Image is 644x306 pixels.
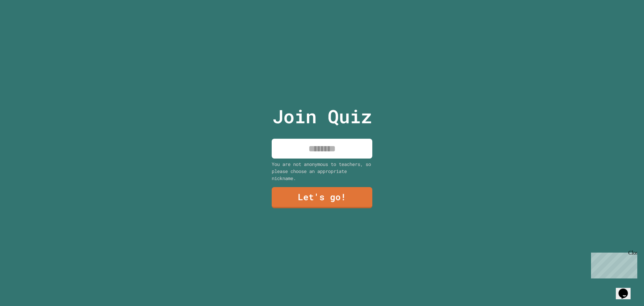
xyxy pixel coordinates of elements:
[3,3,46,43] div: Chat with us now!Close
[616,279,637,299] iframe: chat widget
[272,161,372,182] div: You are not anonymous to teachers, so please choose an appropriate nickname.
[588,250,637,278] iframe: chat widget
[272,102,372,130] p: Join Quiz
[272,187,372,208] a: Let's go!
